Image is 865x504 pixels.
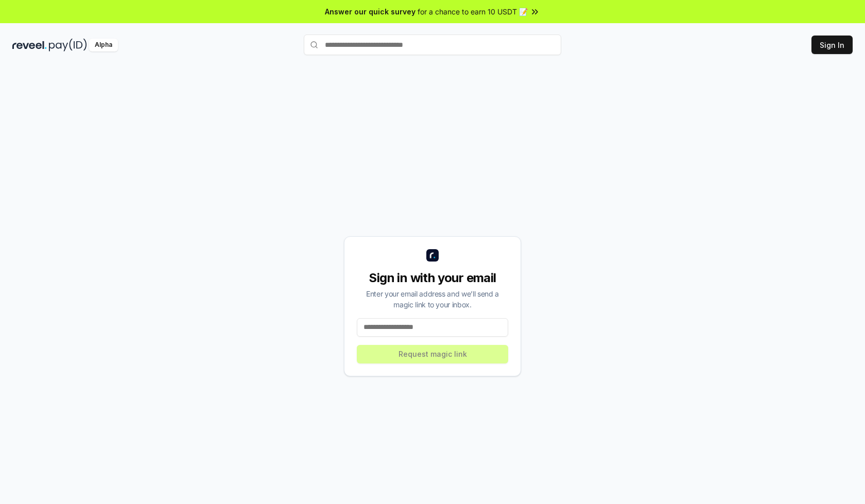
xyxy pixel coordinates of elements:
[49,39,87,51] img: pay_id
[12,39,47,51] img: reveel_dark
[357,270,508,286] div: Sign in with your email
[811,36,853,54] button: Sign In
[357,288,508,310] div: Enter your email address and we’ll send a magic link to your inbox.
[418,6,528,17] span: for a chance to earn 10 USDT 📝
[89,39,118,51] div: Alpha
[426,249,439,262] img: logo_small
[325,6,416,17] span: Answer our quick survey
